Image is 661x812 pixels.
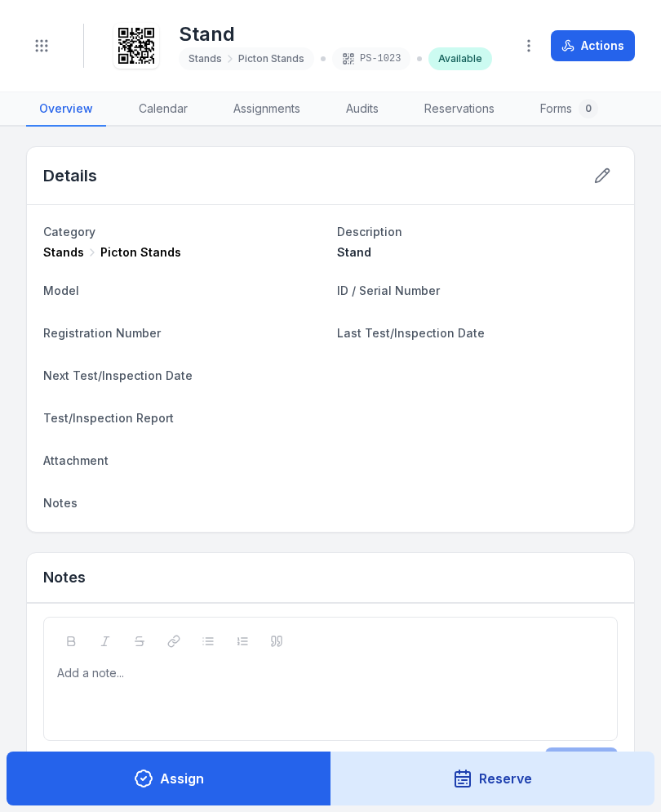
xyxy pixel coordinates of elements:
h2: Details [43,164,97,187]
span: ID / Serial Number [337,283,440,297]
span: Picton Stands [100,244,181,261]
a: Calendar [126,92,201,127]
span: Description [337,225,402,239]
button: Reserve [330,752,655,805]
button: Toggle navigation [26,30,57,61]
span: Category [43,225,95,239]
span: Stands [43,244,84,261]
span: Model [43,283,79,297]
a: Forms0 [527,92,611,127]
a: Assignments [220,92,313,127]
span: Test/Inspection Report [43,411,174,425]
span: Registration Number [43,326,161,340]
span: Picton Stands [238,52,304,65]
h3: Notes [43,566,86,589]
span: Attachment [43,453,109,467]
div: 0 [579,99,598,118]
span: Next Test/Inspection Date [43,368,193,382]
a: Overview [26,92,106,127]
a: Audits [333,92,392,127]
span: Stands [189,52,222,65]
a: Reservations [411,92,508,127]
span: Last Test/Inspection Date [337,326,485,340]
button: Assign [7,752,331,805]
h1: Stand [179,21,492,47]
span: Notes [43,496,78,510]
div: Available [428,47,492,70]
span: Stand [337,245,371,259]
button: Actions [551,30,635,61]
div: PS-1023 [332,47,410,70]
